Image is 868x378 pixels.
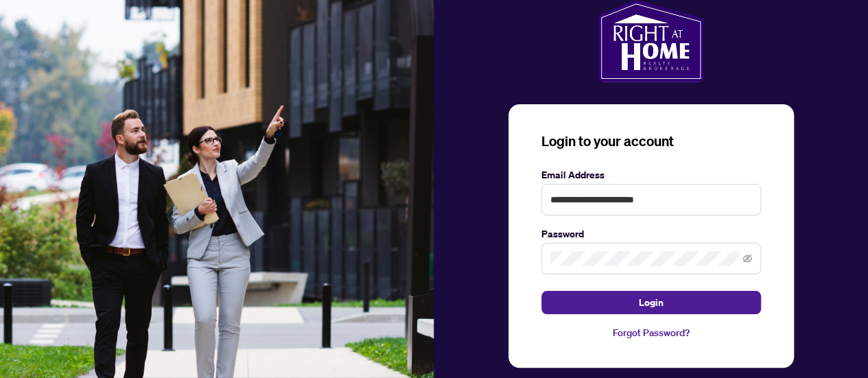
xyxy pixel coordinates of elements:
span: Login [639,292,664,314]
label: Password [541,226,761,241]
span: eye-invisible [742,254,752,263]
button: Login [541,291,761,314]
label: Email Address [541,167,761,182]
h3: Login to your account [541,132,761,151]
a: Forgot Password? [541,325,761,340]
